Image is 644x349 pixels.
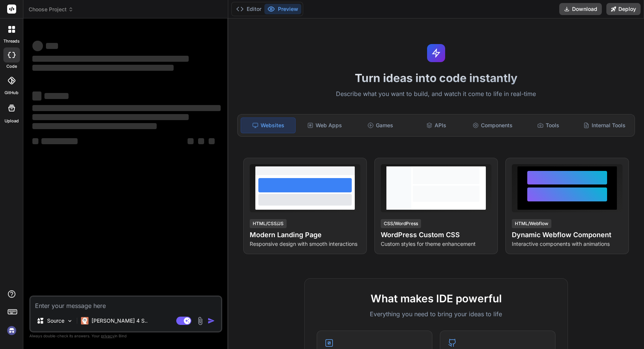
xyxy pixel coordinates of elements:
[209,138,215,144] span: ‌
[317,291,555,306] h2: What makes IDE powerful
[512,230,623,240] h4: Dynamic Webflow Component
[67,318,73,324] img: Pick Models
[47,317,64,325] p: Source
[381,219,421,228] div: CSS/WordPress
[409,117,464,133] div: APIs
[32,41,43,51] span: ‌
[250,219,287,228] div: HTML/CSS/JS
[32,65,174,71] span: ‌
[233,89,639,99] p: Describe what you want to build, and watch it come to life in real-time
[32,114,189,120] span: ‌
[233,71,639,85] h1: Turn ideas into code instantly
[198,138,204,144] span: ‌
[465,117,520,133] div: Components
[5,90,18,96] label: GitHub
[577,117,632,133] div: Internal Tools
[250,230,360,240] h4: Modern Landing Page
[32,138,38,144] span: ‌
[46,43,58,49] span: ‌
[521,117,576,133] div: Tools
[41,138,78,144] span: ‌
[92,317,148,325] p: [PERSON_NAME] 4 S..
[512,219,551,228] div: HTML/Webflow
[5,324,18,337] img: signin
[32,123,157,129] span: ‌
[250,240,360,248] p: Responsive design with smooth interactions
[559,3,602,15] button: Download
[3,38,20,44] label: threads
[606,3,641,15] button: Deploy
[32,91,41,101] span: ‌
[101,334,114,338] span: privacy
[188,138,194,144] span: ‌
[241,117,296,133] div: Websites
[208,317,215,325] img: icon
[81,317,89,325] img: Claude 4 Sonnet
[381,240,491,248] p: Custom styles for theme enhancement
[29,332,222,340] p: Always double-check its answers. Your in Bind
[29,6,73,13] span: Choose Project
[381,230,491,240] h4: WordPress Custom CSS
[44,93,69,99] span: ‌
[297,117,352,133] div: Web Apps
[353,117,408,133] div: Games
[264,4,301,14] button: Preview
[196,317,204,325] img: attachment
[32,56,189,62] span: ‌
[32,105,221,111] span: ‌
[6,63,17,70] label: code
[512,240,623,248] p: Interactive components with animations
[5,118,19,124] label: Upload
[233,4,264,14] button: Editor
[317,309,555,319] p: Everything you need to bring your ideas to life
